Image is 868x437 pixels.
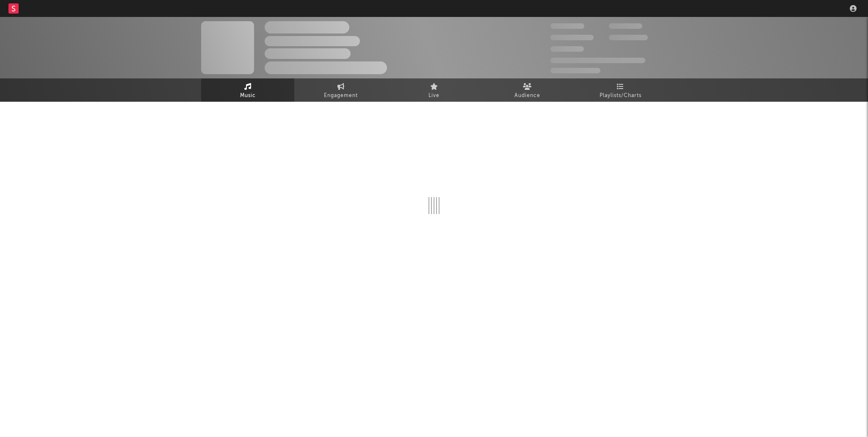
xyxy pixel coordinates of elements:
[550,23,584,29] span: 300,000
[550,35,594,40] span: 50,000,000
[550,46,584,52] span: 100,000
[550,68,600,73] span: Jump Score: 85.0
[387,78,481,102] a: Live
[294,78,387,102] a: Engagement
[481,78,574,102] a: Audience
[201,78,294,102] a: Music
[609,23,642,29] span: 100,000
[240,91,256,101] span: Music
[600,91,641,101] span: Playlists/Charts
[609,35,648,40] span: 1,000,000
[550,58,645,63] span: 50,000,000 Monthly Listeners
[514,91,540,101] span: Audience
[574,78,667,102] a: Playlists/Charts
[324,91,358,101] span: Engagement
[428,91,440,101] span: Live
